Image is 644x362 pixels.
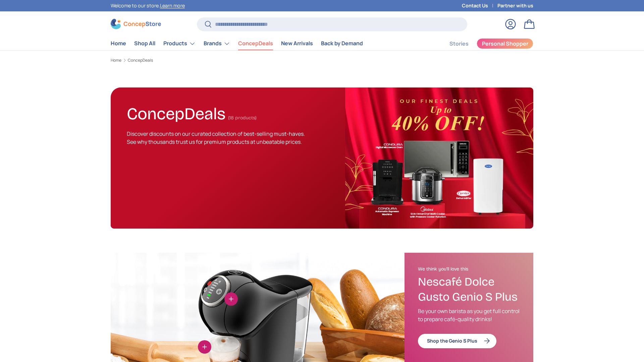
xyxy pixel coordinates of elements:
h3: Nescafé Dolce Gusto Genio S Plus [418,275,520,305]
a: Home [111,58,121,62]
a: Partner with us [497,2,533,9]
a: Shop All [134,37,155,50]
summary: Brands [200,37,234,50]
img: ConcepDeals [345,87,533,229]
a: New Arrivals [281,37,313,50]
p: Be your own barista as you get full control to prepare café-quality drinks! [418,307,520,323]
a: Personal Shopper [477,38,533,49]
a: Contact Us [462,2,497,9]
a: Stories [449,37,469,50]
h1: ConcepDeals [127,101,225,124]
a: Home [111,37,126,50]
p: Welcome to our store. [111,2,185,9]
span: Discover discounts on our curated collection of best-selling must-haves. See why thousands trust ... [127,130,305,145]
span: Personal Shopper [482,41,528,46]
nav: Secondary [433,37,533,50]
h2: We think you'll love this [418,266,520,272]
a: Products [163,37,196,50]
nav: Primary [111,37,363,50]
a: ConcepDeals [238,37,273,50]
a: Learn more [160,2,185,9]
a: ConcepDeals [128,58,153,62]
img: ConcepStore [111,19,161,29]
span: (18 products) [228,115,257,121]
nav: Breadcrumbs [111,57,533,63]
a: Back by Demand [321,37,363,50]
a: Brands [204,37,230,50]
a: Shop the Genio S Plus [418,334,496,348]
summary: Products [159,37,200,50]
